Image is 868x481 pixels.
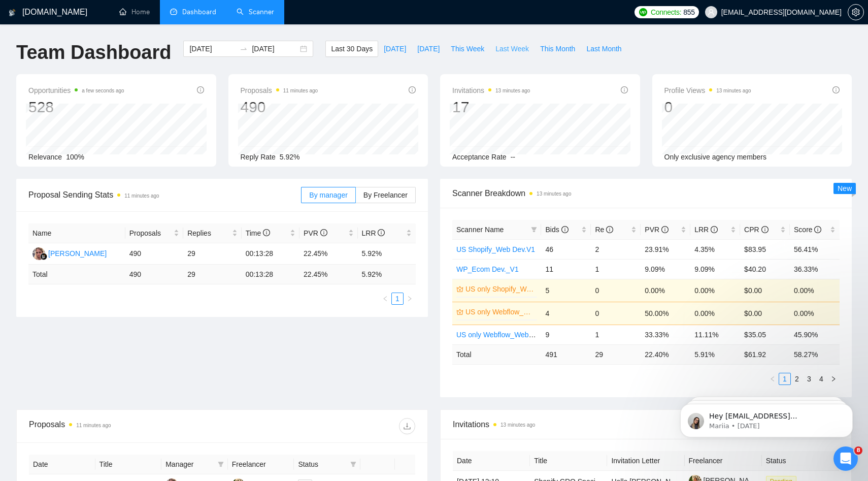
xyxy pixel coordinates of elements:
span: info-circle [761,226,769,233]
span: Scanner Breakdown [452,187,840,200]
span: right [830,376,837,382]
span: 100% [66,153,84,161]
span: info-circle [263,229,270,236]
span: Only exclusive agency members [664,153,767,161]
input: End date [252,43,298,54]
div: 0 [664,98,751,117]
li: 1 [391,293,404,305]
th: Status [762,451,839,471]
iframe: Intercom live chat [833,446,858,471]
span: user [708,9,715,16]
td: 1 [591,325,641,344]
button: right [827,373,840,385]
button: setting [848,4,864,20]
span: right [407,296,413,302]
span: download [399,422,415,430]
button: left [379,293,391,305]
span: Re [595,226,613,234]
li: Previous Page [766,373,779,385]
td: 22.45% [299,243,357,265]
th: Freelancer [685,451,762,471]
td: 0.00% [790,279,840,302]
li: Next Page [827,373,840,385]
div: Proposals [29,418,222,434]
td: 29 [183,243,241,265]
a: 1 [779,373,790,384]
span: Connects: [651,7,681,18]
td: 491 [541,344,591,364]
span: Proposal Sending Stats [28,188,301,201]
td: $83.95 [740,239,790,259]
td: $35.05 [740,325,790,344]
span: Profile Views [664,84,751,97]
th: Invitation Letter [607,451,684,471]
td: 50.00% [641,302,690,325]
span: Last Week [495,43,529,54]
span: This Month [540,43,575,54]
td: 29 [591,344,641,364]
time: 13 minutes ago [537,191,571,197]
td: 1 [591,259,641,279]
span: Replies [187,228,229,239]
span: Proposals [241,84,318,97]
time: 13 minutes ago [495,88,530,93]
span: 8 [854,446,862,455]
th: Date [453,451,530,471]
td: 0.00% [641,279,690,302]
td: 58.27 % [790,344,840,364]
span: Invitations [453,418,839,431]
time: a few seconds ago [82,88,124,93]
span: info-circle [561,226,569,233]
td: 0 [591,279,641,302]
button: Last 30 Days [325,41,378,57]
span: Bids [545,226,568,234]
li: 2 [791,373,803,385]
span: setting [848,8,863,16]
li: 4 [815,373,827,385]
span: Status [298,459,346,470]
span: Invitations [452,84,530,97]
a: searchScanner [237,8,274,16]
th: Freelancer [228,455,294,474]
th: Proposals [125,223,183,243]
span: Last 30 Days [331,43,373,54]
button: [DATE] [412,41,445,57]
span: Reply Rate [241,153,276,161]
span: By manager [309,191,347,199]
td: 00:13:28 [242,265,299,284]
button: right [404,293,416,305]
a: 2 [791,373,803,384]
td: 4 [541,302,591,325]
span: [DATE] [384,43,406,54]
th: Name [28,223,125,243]
td: 22.40 % [641,344,690,364]
span: Opportunities [28,84,124,97]
td: 5.92% [358,243,416,265]
a: 3 [804,373,815,384]
button: Last Week [490,41,535,57]
button: left [766,373,779,385]
span: info-circle [606,226,613,233]
button: This Month [535,41,581,57]
td: 9 [541,325,591,344]
td: 5.92 % [358,265,416,284]
div: [PERSON_NAME] [48,248,107,259]
td: 56.41% [790,239,840,259]
span: dashboard [170,8,177,15]
a: US only Shopify_Web Dev.V2 [465,283,535,295]
span: filter [529,222,539,237]
time: 13 minutes ago [500,422,535,428]
a: homeHome [119,8,150,16]
span: left [382,296,388,302]
span: filter [348,457,358,472]
a: WP_Ecom Dev._V1 [456,265,519,273]
span: PVR [304,229,327,237]
a: US Shopify_Web Dev.V1 [456,245,535,253]
span: info-circle [409,86,416,93]
span: filter [216,457,226,472]
span: info-circle [621,86,628,93]
span: This Week [451,43,484,54]
input: Start date [189,43,236,54]
span: LRR [694,226,718,234]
